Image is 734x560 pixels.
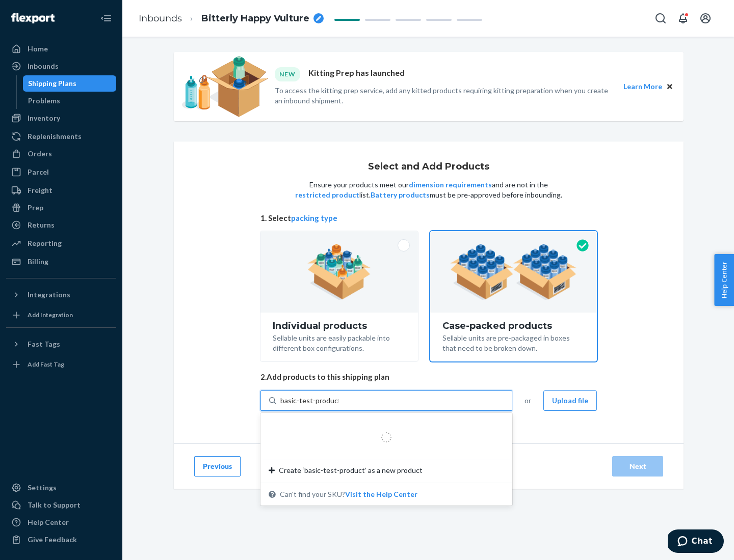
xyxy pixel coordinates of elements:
div: Freight [28,185,53,195]
input: Create ‘basic-test-product’ as a new productCan't find your SKU?Visit the Help Center [280,396,339,406]
button: Learn More [623,81,662,92]
a: Inbounds [6,58,116,74]
a: Orders [6,146,116,162]
span: 2. Add products to this shipping plan [260,372,597,382]
div: Prep [28,203,43,213]
ol: breadcrumbs [130,4,332,34]
button: Help Center [714,254,734,306]
a: Inventory [6,110,116,126]
div: Orders [28,149,52,159]
a: Problems [23,93,117,109]
a: Add Integration [6,307,116,323]
span: Can't find your SKU? [280,489,417,499]
div: Give Feedback [28,535,77,545]
div: Case-packed products [442,321,585,331]
button: packing type [291,213,337,223]
div: Settings [28,483,57,493]
div: Talk to Support [28,500,81,510]
a: Replenishments [6,128,116,145]
div: NEW [275,67,300,81]
button: Battery products [371,190,430,200]
a: Inbounds [139,13,182,24]
button: Close Navigation [96,8,116,29]
span: or [525,396,531,406]
button: Close [664,81,675,92]
div: Problems [28,96,60,106]
p: Kitting Prep has launched [308,67,405,81]
div: Inbounds [28,61,59,71]
a: Freight [6,182,116,199]
a: Parcel [6,164,116,180]
div: Sellable units are pre-packaged in boxes that need to be broken down. [442,331,585,353]
button: Open notifications [673,8,693,29]
img: individual-pack.facf35554cb0f1810c75b2bd6df2d64e.png [307,244,371,300]
button: Open Search Box [650,8,671,29]
div: Fast Tags [28,339,60,349]
button: Next [612,456,663,477]
div: Billing [28,257,48,267]
button: Fast Tags [6,336,116,352]
a: Help Center [6,514,116,530]
div: Integrations [28,290,70,300]
div: Reporting [28,238,62,248]
div: Add Fast Tag [28,360,64,369]
button: Open account menu [695,8,716,29]
button: Create ‘basic-test-product’ as a new productCan't find your SKU? [345,489,417,499]
div: Home [28,44,48,54]
div: Help Center [28,517,69,527]
span: 1. Select [260,213,597,223]
button: Previous [194,456,241,477]
div: Inventory [28,113,60,123]
div: Individual products [273,321,406,331]
p: Ensure your products meet our and are not in the list. must be pre-approved before inbounding. [294,180,563,200]
p: To access the kitting prep service, add any kitted products requiring kitting preparation when yo... [275,86,614,106]
a: Add Fast Tag [6,356,116,373]
button: Give Feedback [6,531,116,548]
span: Create ‘basic-test-product’ as a new product [279,465,423,475]
button: Talk to Support [6,497,116,513]
div: Add Integration [28,311,73,319]
div: Replenishments [28,131,82,142]
a: Reporting [6,235,116,251]
a: Returns [6,217,116,233]
button: Integrations [6,287,116,303]
div: Parcel [28,167,49,177]
iframe: Opens a widget where you can chat to one of our agents [668,529,724,555]
a: Shipping Plans [23,75,117,92]
a: Settings [6,480,116,496]
img: case-pack.59cecea509d18c883b923b81aeac6d0b.png [450,244,577,300]
div: Shipping Plans [28,78,76,89]
button: dimension requirements [409,180,492,190]
button: Upload file [543,390,597,411]
a: Home [6,41,116,57]
div: Sellable units are easily packable into different box configurations. [273,331,406,353]
h1: Select and Add Products [368,162,489,172]
a: Prep [6,200,116,216]
img: Flexport logo [11,13,55,23]
div: Next [621,461,654,471]
div: Returns [28,220,55,230]
a: Billing [6,254,116,270]
span: Bitterly Happy Vulture [201,12,309,25]
button: restricted product [295,190,359,200]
